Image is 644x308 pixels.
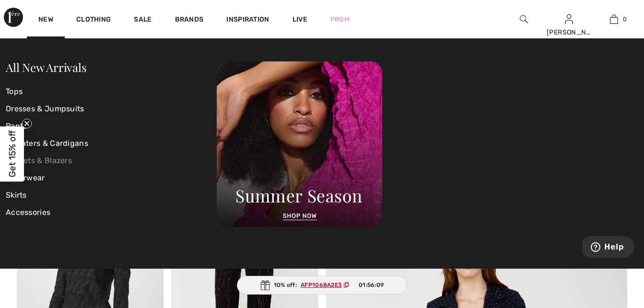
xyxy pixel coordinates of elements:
[175,15,204,25] a: Brands
[330,14,350,24] a: Prom
[6,135,217,152] a: Sweaters & Cardigans
[547,27,591,37] div: [PERSON_NAME]
[293,14,307,24] a: Live
[6,169,217,187] a: Outerwear
[260,280,270,290] img: Gift.svg
[592,13,636,25] a: 0
[565,14,573,24] a: Sign In
[565,13,573,25] img: My Info
[623,15,627,24] span: 0
[6,187,217,204] a: Skirts
[583,236,634,260] iframe: Opens a widget where you can find more information
[7,130,18,178] span: Get 15% off
[6,152,217,169] a: Jackets & Blazers
[301,282,342,288] ins: AFP1068A2E3
[217,139,382,148] a: Joseph Ribkoff New Arrivals
[610,13,618,25] img: My Bag
[76,15,111,25] a: Clothing
[6,100,217,118] a: Dresses & Jumpsuits
[6,83,217,100] a: Tops
[237,276,408,295] div: 10% off:
[6,59,86,75] a: All New Arrivals
[38,15,53,25] a: New
[134,15,152,25] a: Sale
[520,13,528,25] img: search the website
[22,119,32,129] button: Close teaser
[217,61,382,227] img: Joseph Ribkoff New Arrivals
[4,8,23,27] img: 1ère Avenue
[6,204,217,221] a: Accessories
[226,15,269,25] span: Inspiration
[359,281,384,289] span: 01:56:09
[6,118,217,135] a: Pants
